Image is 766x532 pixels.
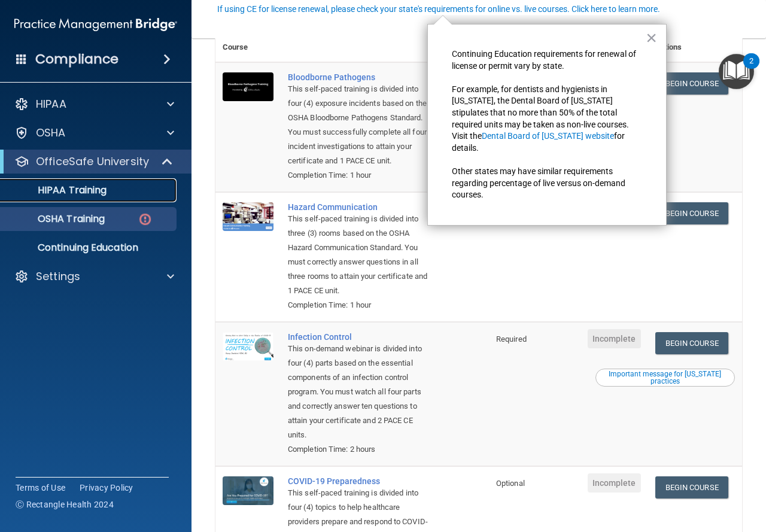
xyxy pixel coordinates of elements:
[35,51,118,68] h4: Compliance
[16,498,114,510] span: Ⓒ Rectangle Health 2024
[36,126,66,140] p: OSHA
[288,212,429,298] div: This self-paced training is divided into three (3) rooms based on the OSHA Hazard Communication S...
[452,131,627,153] span: for details.
[8,184,107,196] p: HIPAA Training
[288,476,429,486] div: COVID-19 Preparedness
[482,131,614,141] a: Dental Board of [US_STATE] website
[648,19,742,62] th: Actions
[496,479,525,488] span: Optional
[452,48,642,72] p: Continuing Education requirements for renewal of license or permit vary by state.
[588,473,641,493] span: Incomplete
[217,5,660,13] div: If using CE for license renewal, please check your state's requirements for online vs. live cours...
[36,269,80,284] p: Settings
[16,482,65,494] a: Terms of Use
[288,82,429,168] div: This self-paced training is divided into four (4) exposure incidents based on the OSHA Bloodborne...
[80,482,133,494] a: Privacy Policy
[452,84,631,141] span: For example, for dentists and hygienists in [US_STATE], the Dental Board of [US_STATE] stipulates...
[8,213,105,225] p: OSHA Training
[655,476,728,498] a: Begin Course
[138,212,153,227] img: danger-circle.6113f641.png
[496,335,527,343] span: Required
[427,24,667,226] div: OSHA Training Disclaimer
[288,332,429,342] div: Infection Control
[595,369,735,387] button: Read this if you are a dental practitioner in the state of CA
[452,166,642,201] p: Other states may have similar requirements regarding percentage of live versus on-demand courses.
[655,332,728,354] a: Begin Course
[288,342,429,442] div: This on-demand webinar is divided into four (4) parts based on the essential components of an inf...
[646,28,657,47] button: Close
[719,54,754,89] button: Open Resource Center, 2 new notifications
[597,370,733,385] div: Important message for [US_STATE] practices
[215,19,281,62] th: Course
[655,202,728,224] a: Begin Course
[8,242,171,254] p: Continuing Education
[655,72,728,95] a: Begin Course
[288,202,429,212] div: Hazard Communication
[288,298,429,312] div: Completion Time: 1 hour
[14,13,177,37] img: PMB logo
[36,154,149,169] p: OfficeSafe University
[288,442,429,457] div: Completion Time: 2 hours
[749,61,753,77] div: 2
[588,329,641,348] span: Incomplete
[288,168,429,183] div: Completion Time: 1 hour
[36,97,66,111] p: HIPAA
[288,72,429,82] div: Bloodborne Pathogens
